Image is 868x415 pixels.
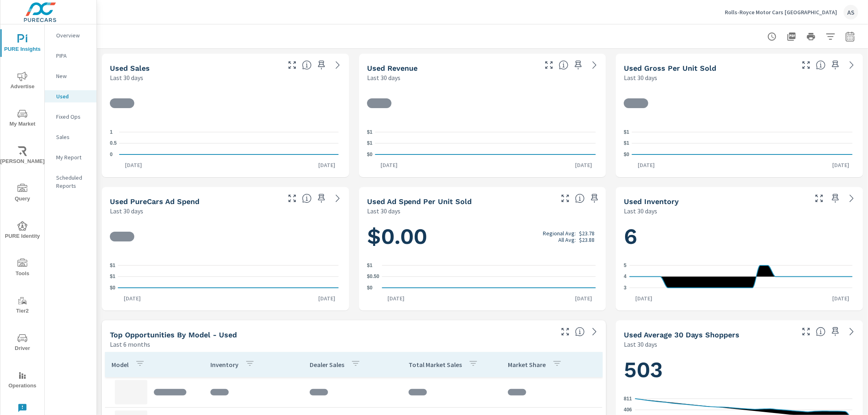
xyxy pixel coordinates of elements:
[367,141,373,146] text: $1
[3,221,42,241] span: PURE Identity
[112,361,129,369] p: Model
[624,356,855,384] h1: 503
[302,193,312,203] span: Total cost of media for all PureCars channels for the selected dealership group over the selected...
[725,9,837,16] p: Rolls-Royce Motor Cars [GEOGRAPHIC_DATA]
[624,407,632,413] text: 406
[310,361,344,369] p: Dealer Sales
[800,325,813,338] button: Make Fullscreen
[559,60,568,70] span: Total sales revenue over the selected date range. [Source: This data is sourced from the dealer’s...
[543,230,576,237] p: Regional Avg:
[575,193,585,203] span: Average cost of advertising per each vehicle sold at the dealer over the selected date range. The...
[382,294,410,302] p: [DATE]
[624,263,627,268] text: 5
[624,339,657,349] p: Last 30 days
[3,184,42,204] span: Query
[119,161,148,169] p: [DATE]
[579,237,595,243] p: $23.88
[313,161,341,169] p: [DATE]
[3,296,42,316] span: Tier2
[624,285,627,291] text: 3
[3,34,42,54] span: PURE Insights
[210,361,238,369] p: Inventory
[367,223,598,250] h1: $0.00
[110,64,150,72] h5: Used Sales
[45,29,96,41] div: Overview
[575,327,585,337] span: Find the biggest opportunities within your model lineup by seeing how each model is selling in yo...
[367,206,400,216] p: Last 30 days
[3,333,42,353] span: Driver
[829,59,842,72] span: Save this to your personalized report
[313,294,341,302] p: [DATE]
[45,131,96,143] div: Sales
[569,161,598,169] p: [DATE]
[375,161,403,169] p: [DATE]
[367,152,373,157] text: $0
[56,133,90,141] p: Sales
[624,73,657,83] p: Last 30 days
[632,161,660,169] p: [DATE]
[783,28,800,45] button: "Export Report to PDF"
[3,109,42,129] span: My Market
[3,72,42,91] span: Advertise
[110,141,117,146] text: 0.5
[845,192,858,205] a: See more details in report
[800,59,813,72] button: Make Fullscreen
[302,60,312,70] span: Number of vehicles sold by the dealership over the selected date range. [Source: This data is sou...
[803,28,819,45] button: Print Report
[367,64,418,72] h5: Used Revenue
[45,70,96,82] div: New
[367,197,472,206] h5: Used Ad Spend Per Unit Sold
[110,274,116,280] text: $1
[315,59,328,72] span: Save this to your personalized report
[110,330,237,339] h5: Top Opportunities by Model - Used
[110,339,150,349] p: Last 6 months
[110,129,113,135] text: 1
[110,263,116,268] text: $1
[56,92,90,100] p: Used
[845,325,858,338] a: See more details in report
[110,206,143,216] p: Last 30 days
[56,52,90,60] p: PIPA
[829,325,842,338] span: Save this to your personalized report
[588,325,601,338] a: See more details in report
[624,223,855,250] h1: 6
[579,230,595,237] p: $23.78
[56,174,90,190] p: Scheduled Reports
[45,151,96,163] div: My Report
[816,60,826,70] span: Average gross profit generated by the dealership for each vehicle sold over the selected date ran...
[45,50,96,62] div: PIPA
[367,129,373,135] text: $1
[630,294,658,302] p: [DATE]
[110,285,116,291] text: $0
[3,259,42,278] span: Tools
[588,59,601,72] a: See more details in report
[842,28,858,45] button: Select Date Range
[286,59,299,72] button: Make Fullscreen
[845,59,858,72] a: See more details in report
[624,64,716,72] h5: Used Gross Per Unit Sold
[331,59,344,72] a: See more details in report
[110,197,199,206] h5: Used PureCars Ad Spend
[569,294,598,302] p: [DATE]
[110,73,143,83] p: Last 30 days
[624,206,657,216] p: Last 30 days
[367,285,373,291] text: $0
[315,192,328,205] span: Save this to your personalized report
[45,90,96,102] div: Used
[826,161,855,169] p: [DATE]
[826,294,855,302] p: [DATE]
[118,294,146,302] p: [DATE]
[624,330,739,339] h5: Used Average 30 Days Shoppers
[813,192,826,205] button: Make Fullscreen
[588,192,601,205] span: Save this to your personalized report
[367,274,379,280] text: $0.50
[45,172,96,192] div: Scheduled Reports
[56,72,90,80] p: New
[409,361,462,369] p: Total Market Sales
[286,192,299,205] button: Make Fullscreen
[56,153,90,161] p: My Report
[829,192,842,205] span: Save this to your personalized report
[624,152,630,157] text: $0
[3,371,42,391] span: Operations
[624,129,630,135] text: $1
